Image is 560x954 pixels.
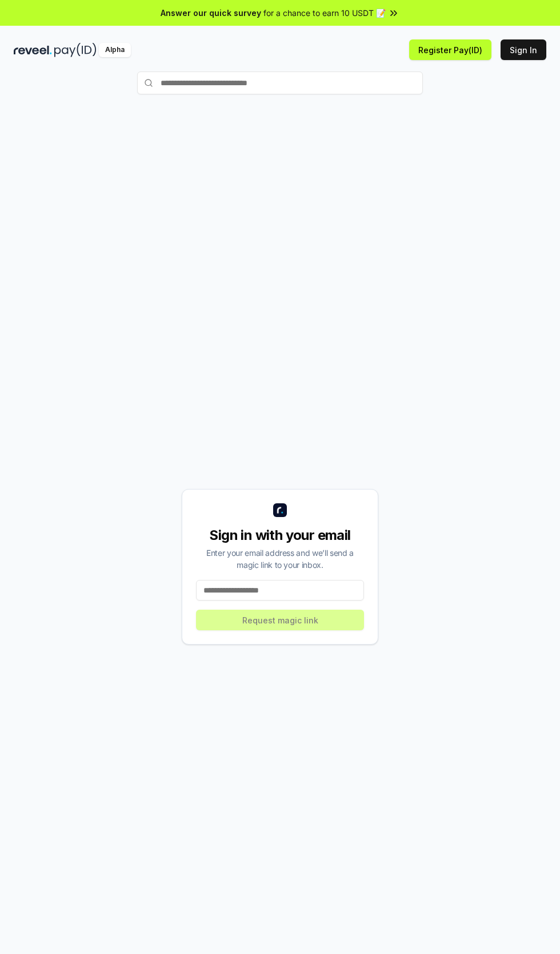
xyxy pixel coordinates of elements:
div: Alpha [99,43,131,57]
img: reveel_dark [14,43,52,57]
button: Sign In [501,39,546,60]
img: pay_id [54,43,97,57]
span: Answer our quick survey [161,7,261,19]
div: Sign in with your email [196,526,364,544]
button: Register Pay(ID) [409,39,491,60]
span: for a chance to earn 10 USDT 📝 [263,7,386,19]
div: Enter your email address and we’ll send a magic link to your inbox. [196,547,364,571]
img: logo_small [273,503,287,517]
